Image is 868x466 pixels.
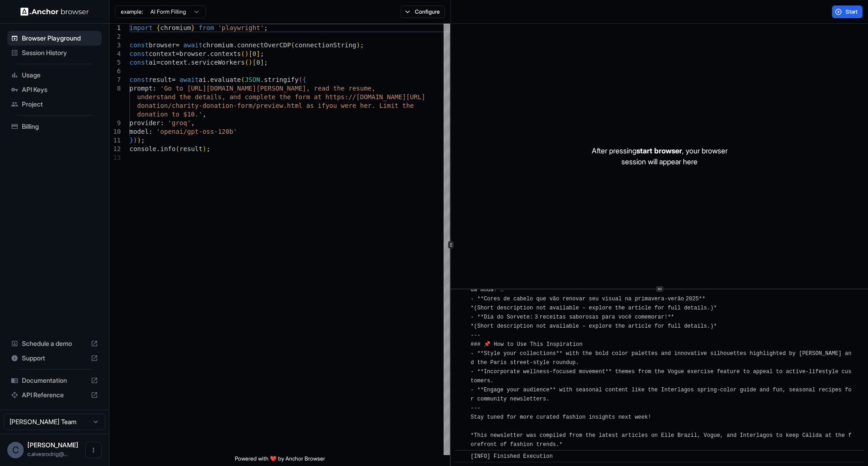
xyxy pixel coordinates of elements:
span: ) [133,137,137,144]
span: ; [264,24,268,31]
span: ) [248,59,252,66]
span: connectOverCDP [237,41,291,49]
span: Powered with ❤️ by Anchor Browser [235,455,325,466]
div: 2 [109,32,121,41]
span: ) [137,137,141,144]
div: 9 [109,119,121,127]
span: = [172,76,176,83]
div: 8 [109,84,121,93]
span: const [129,41,149,49]
span: start browser [636,146,682,155]
span: ttps://[DOMAIN_NAME][URL] [329,93,425,101]
span: const [129,59,149,66]
div: 1 [109,24,121,32]
span: c.alvesrodrig@gmail.com [27,451,68,457]
span: . [156,145,160,152]
span: Support [22,354,87,363]
span: Start [846,8,858,15]
div: 13 [109,153,121,162]
span: ( [176,145,179,152]
span: ) [245,50,248,57]
span: ad the resume, [321,85,375,92]
span: 'playwright' [218,24,264,31]
span: ai [199,76,207,83]
span: 'Go to [URL][DOMAIN_NAME][PERSON_NAME], re [160,85,321,92]
span: model [129,128,149,135]
span: ; [141,137,145,144]
span: const [129,76,149,83]
span: const [129,50,149,57]
span: context [160,59,187,66]
div: API Keys [7,82,102,97]
span: Billing [22,122,98,131]
span: serviceWorkers [191,59,245,66]
div: C [7,442,24,458]
span: ; [264,59,268,66]
span: Browser Playground [22,34,98,43]
div: Browser Playground [7,31,102,46]
span: Project [22,100,98,109]
span: ( [241,76,245,83]
span: } [191,24,195,31]
span: chromium [160,24,191,31]
span: ( [241,50,245,57]
span: } [129,137,133,144]
span: [ [253,59,256,66]
div: 7 [109,76,121,84]
span: = [156,59,160,66]
div: 10 [109,127,121,136]
div: Session History [7,46,102,60]
span: Schedule a demo [22,339,87,348]
span: ; [360,41,364,49]
span: example: [121,8,143,15]
span: [INFO] ## 📧 Cálida Fashion Newsletter – Latest Trends & Inspiration --- ### ✨ Elle [GEOGRAPHIC_DA... [470,114,856,448]
span: . [260,76,264,83]
div: 6 [109,67,121,76]
span: ; [207,145,210,152]
span: ] [260,59,264,66]
div: Project [7,97,102,111]
span: connectionString [295,41,356,49]
span: evaluate [210,76,241,83]
div: 11 [109,136,121,145]
span: API Reference [22,390,87,400]
span: donation to $10.' [137,111,202,118]
div: 12 [109,145,121,153]
span: ​ [459,452,464,461]
span: chromium [202,41,233,49]
span: : [149,128,152,135]
span: JSON [245,76,260,83]
span: { [302,76,306,83]
span: ( [291,41,294,49]
span: donation/charity-donation-form/preview.html as if [137,102,325,109]
span: context [149,50,176,57]
span: contexts [210,50,241,57]
span: stringify [264,76,299,83]
span: , [191,119,195,127]
span: prompt [129,85,153,92]
div: 3 [109,41,121,50]
span: . [187,59,191,66]
span: ; [260,50,264,57]
span: 0 [256,59,260,66]
div: Support [7,351,102,365]
span: Documentation [22,376,87,385]
span: understand the details, and complete the form at h [137,93,329,101]
div: API Reference [7,388,102,402]
span: . [207,50,210,57]
span: import [129,24,153,31]
span: 'groq' [168,119,191,127]
span: : [153,85,156,92]
span: = [176,50,179,57]
span: , [202,111,206,118]
p: After pressing , your browser session will appear here [592,145,728,167]
span: API Keys [22,85,98,94]
button: Open menu [85,442,102,458]
div: Billing [7,119,102,134]
button: Configure [401,5,445,18]
div: 5 [109,58,121,67]
div: Usage [7,68,102,82]
span: Session History [22,48,98,57]
span: console [129,145,156,152]
span: = [176,41,179,49]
